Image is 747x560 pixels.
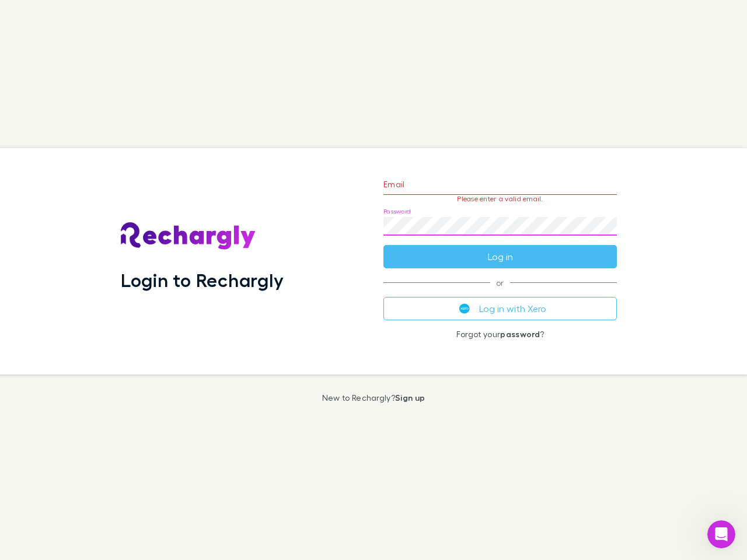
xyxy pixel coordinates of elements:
[383,207,411,216] label: Password
[459,303,470,314] img: Xero's logo
[383,282,617,283] span: or
[383,195,617,203] p: Please enter a valid email.
[322,393,425,402] p: New to Rechargly?
[121,222,256,250] img: Rechargly's Logo
[383,245,617,268] button: Log in
[121,269,284,291] h1: Login to Rechargly
[383,330,617,339] p: Forgot your ?
[500,329,540,339] a: password
[395,393,425,402] a: Sign up
[383,297,617,320] button: Log in with Xero
[707,520,735,548] iframe: Intercom live chat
